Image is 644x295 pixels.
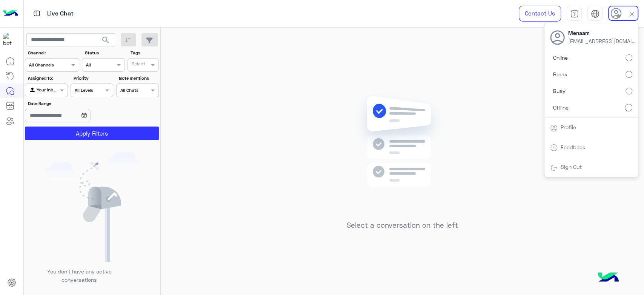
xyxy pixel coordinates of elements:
span: Offline [553,103,569,111]
img: Logo [3,6,18,22]
a: Contact Us [519,6,561,22]
img: tab [570,9,579,18]
a: tab [567,6,582,22]
label: Note mentions [119,75,158,82]
img: no messages [348,90,457,215]
span: Busy [553,87,566,95]
span: search [101,36,110,45]
img: close [627,10,636,19]
h5: Select a conversation on the left [347,221,458,230]
input: Online [626,54,632,61]
img: empty users [45,151,140,262]
div: Select [131,60,145,69]
p: You don’t have any active conversations [41,267,117,284]
p: Live Chat [47,9,74,19]
label: Tags [131,49,158,56]
span: Break [553,70,567,78]
a: Sign Out [561,164,582,170]
label: Priority [74,75,112,82]
img: tab [32,9,41,18]
img: tab [550,144,558,151]
img: tab [550,124,558,132]
img: tab [550,164,558,171]
span: Online [553,54,568,62]
label: Assigned to: [28,75,67,82]
span: Menaam [568,29,636,37]
a: Profile [561,124,576,130]
img: hulul-logo.png [595,265,621,291]
a: Feedback [561,144,586,150]
input: Offline [625,104,632,111]
input: Busy [626,88,632,94]
label: Status [85,49,124,56]
span: [EMAIL_ADDRESS][DOMAIN_NAME] [568,37,636,45]
img: tab [591,9,599,18]
label: Date Range [28,100,112,107]
input: Break [626,71,632,78]
button: search [97,33,115,49]
img: 713415422032625 [3,33,17,46]
button: Apply Filters [25,127,159,140]
label: Channel: [28,49,78,56]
